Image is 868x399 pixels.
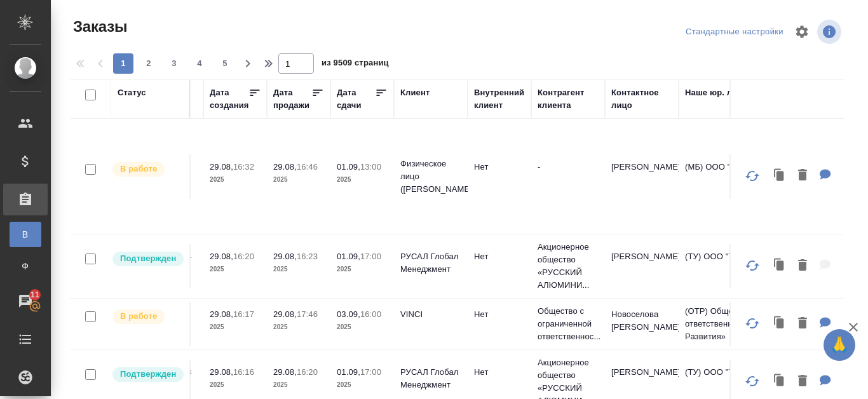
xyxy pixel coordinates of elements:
p: 29.08, [210,162,233,172]
p: 2025 [273,379,324,391]
span: Посмотреть информацию [817,20,844,44]
p: 16:23 [297,252,318,261]
span: Настроить таблицу [787,17,817,47]
button: 3 [164,53,184,74]
button: Клонировать [768,311,792,337]
div: split button [682,22,787,42]
p: 2025 [210,379,261,391]
p: 03.09, [337,309,360,319]
button: 🙏 [824,329,855,361]
span: 4 [189,57,210,70]
p: 16:00 [360,309,381,319]
p: Нет [474,308,525,321]
p: 29.08, [273,309,297,319]
button: Удалить [792,253,813,279]
button: 2 [139,53,159,74]
p: 01.09, [337,162,360,172]
p: Нет [474,250,525,263]
button: Клонировать [768,163,792,189]
p: 2025 [337,321,388,334]
td: [PERSON_NAME] [605,244,679,288]
p: 16:32 [233,162,254,172]
p: 2025 [273,173,324,186]
td: Новоселова [PERSON_NAME] [605,302,679,346]
p: В работе [120,310,157,323]
button: Удалить [792,163,813,189]
p: Подтвержден [120,252,176,265]
p: 16:20 [233,252,254,261]
p: 13:00 [360,162,381,172]
p: 29.08, [273,252,297,261]
div: Контрагент клиента [538,86,599,112]
button: Обновить [737,161,768,191]
p: В работе [120,163,157,175]
div: Выставляет КМ после уточнения всех необходимых деталей и получения согласия клиента на запуск. С ... [111,366,183,383]
span: 🙏 [829,332,850,358]
p: РУСАЛ Глобал Менеджмент [400,366,461,391]
div: Контактное лицо [611,86,672,112]
span: 11 [23,288,47,301]
span: Ф [16,260,35,273]
div: Внутренний клиент [474,86,525,112]
span: В [16,228,35,241]
div: Статус [118,86,146,99]
td: (МБ) ООО "Монблан" [679,154,831,199]
button: Удалить [792,311,813,337]
p: 29.08, [210,367,233,377]
div: Выставляет ПМ после принятия заказа от КМа [111,161,183,178]
p: Подтвержден [120,368,176,381]
div: Выставляет КМ после уточнения всех необходимых деталей и получения согласия клиента на запуск. С ... [111,250,183,267]
button: Клонировать [768,253,792,279]
div: Дата сдачи [337,86,375,112]
p: 29.08, [273,367,297,377]
p: 2025 [273,263,324,276]
div: Выставляет ПМ после принятия заказа от КМа [111,308,183,325]
span: 3 [164,57,184,70]
a: 11 [3,285,48,317]
p: 01.09, [337,252,360,261]
a: В [10,222,41,247]
p: 2025 [337,173,388,186]
button: 4 [189,53,210,74]
p: - [538,161,599,173]
div: Дата создания [210,86,248,112]
div: Дата продажи [273,86,311,112]
p: РУСАЛ Глобал Менеджмент [400,250,461,276]
p: 16:16 [233,367,254,377]
p: 2025 [337,263,388,276]
span: 2 [139,57,159,70]
p: 17:00 [360,252,381,261]
p: 2025 [210,173,261,186]
p: 2025 [210,321,261,334]
p: Физическое лицо ([PERSON_NAME]) [400,158,461,196]
button: 5 [215,53,235,74]
p: 16:46 [297,162,318,172]
span: из 9509 страниц [322,55,389,74]
p: 16:17 [233,309,254,319]
p: VINCI [400,308,461,321]
button: Обновить [737,308,768,339]
p: 17:46 [297,309,318,319]
p: Общество с ограниченной ответственнос... [538,305,599,343]
p: 16:20 [297,367,318,377]
p: 2025 [337,379,388,391]
p: 2025 [210,263,261,276]
div: Клиент [400,86,430,99]
div: Наше юр. лицо [685,86,748,99]
p: 29.08, [210,252,233,261]
p: 29.08, [273,162,297,172]
p: Нет [474,161,525,173]
button: Обновить [737,250,768,281]
p: Нет [474,366,525,379]
td: (OTP) Общество с ограниченной ответственностью «Вектор Развития» [679,299,831,349]
span: Заказы [70,17,127,37]
button: Обновить [737,366,768,396]
p: Акционерное общество «РУССКИЙ АЛЮМИНИ... [538,241,599,292]
p: 29.08, [210,309,233,319]
p: 01.09, [337,367,360,377]
button: Удалить [792,369,813,395]
a: Ф [10,254,41,279]
p: 17:00 [360,367,381,377]
p: 2025 [273,321,324,334]
span: 5 [215,57,235,70]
